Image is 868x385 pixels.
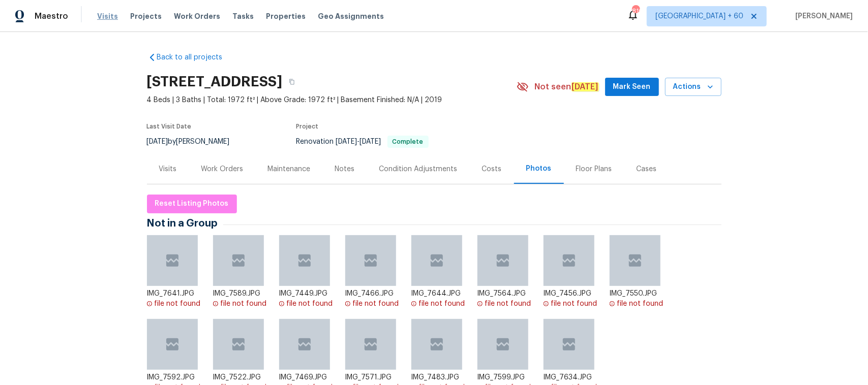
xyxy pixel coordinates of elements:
div: file not found [287,299,333,309]
div: Photos [526,164,552,174]
div: IMG_7483.JPG [411,372,470,382]
div: IMG_7641.JPG [147,288,205,299]
span: Tasks [232,13,254,20]
div: IMG_7599.JPG [477,372,536,382]
div: IMG_7469.JPG [279,372,338,382]
div: file not found [419,299,465,309]
div: Notes [335,164,355,174]
div: file not found [155,299,201,309]
span: [DATE] [147,138,168,145]
span: 4 Beds | 3 Baths | Total: 1972 ft² | Above Grade: 1972 ft² | Basement Finished: N/A | 2019 [147,95,517,105]
span: [PERSON_NAME] [791,11,853,21]
div: IMG_7564.JPG [477,288,536,299]
span: [DATE] [336,138,357,145]
div: file not found [617,299,664,309]
div: Cases [637,164,657,174]
div: file not found [485,299,531,309]
div: IMG_7522.JPG [213,372,272,382]
div: IMG_7466.JPG [345,288,404,299]
div: file not found [353,299,399,309]
div: IMG_7634.JPG [544,372,602,382]
button: Reset Listing Photos [147,195,237,213]
h2: [STREET_ADDRESS] [147,77,283,87]
button: Copy Address [283,73,301,91]
span: Project [296,123,319,130]
div: IMG_7589.JPG [213,288,272,299]
span: Reset Listing Photos [155,198,229,210]
em: [DATE] [572,82,599,91]
div: Condition Adjustments [379,164,458,174]
div: file not found [551,299,597,309]
div: Maintenance [268,164,311,174]
span: [GEOGRAPHIC_DATA] + 60 [655,11,743,21]
span: Visits [97,11,118,21]
div: IMG_7592.JPG [147,372,205,382]
div: Work Orders [201,164,244,174]
span: Renovation [296,138,429,145]
div: IMG_7449.JPG [279,288,338,299]
div: IMG_7550.JPG [610,288,668,299]
span: Mark Seen [613,81,651,93]
div: file not found [221,299,267,309]
div: by [PERSON_NAME] [147,136,242,148]
span: Work Orders [174,11,220,21]
span: Last Visit Date [147,123,192,130]
div: Costs [482,164,502,174]
div: Floor Plans [576,164,612,174]
div: Visits [159,164,177,174]
span: Not seen [535,82,599,92]
span: - [336,138,381,145]
button: Mark Seen [605,78,659,97]
span: Properties [266,11,306,21]
div: IMG_7571.JPG [345,372,404,382]
span: Maestro [35,11,68,21]
div: 810 [632,6,639,16]
span: Not in a Group [147,218,223,229]
span: Complete [388,139,428,145]
span: [DATE] [360,138,381,145]
button: Actions [665,78,722,97]
a: Back to all projects [147,52,245,62]
div: IMG_7456.JPG [544,288,602,299]
span: Projects [130,11,162,21]
div: IMG_7644.JPG [411,288,470,299]
span: Geo Assignments [318,11,384,21]
span: Actions [673,81,713,93]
